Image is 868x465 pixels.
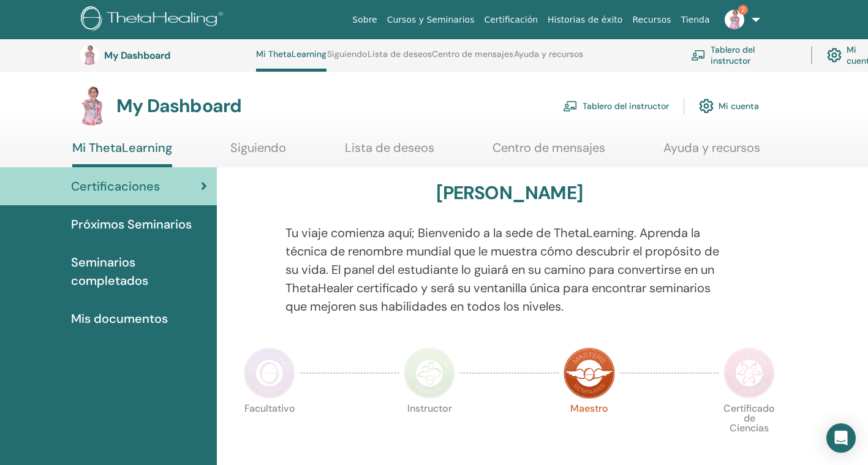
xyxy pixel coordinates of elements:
a: Siguiendo [327,49,367,69]
a: Ayuda y recursos [663,140,760,164]
a: Mi ThetaLearning [256,49,326,72]
h3: My Dashboard [104,50,227,61]
a: Siguiendo [230,140,286,164]
img: logo.png [81,6,227,34]
img: chalkboard-teacher.svg [691,50,706,61]
img: default.jpg [725,10,744,29]
img: default.jpg [80,45,99,65]
a: Tienda [676,9,715,31]
img: cog.svg [827,45,842,66]
a: Lista de deseos [368,49,432,69]
p: Instructor [404,404,455,455]
p: Certificado de Ciencias [723,404,775,455]
a: Historias de éxito [543,9,627,31]
div: Open Intercom Messenger [826,423,856,453]
img: Certificate of Science [723,347,775,399]
a: Tablero del instructor [563,93,669,119]
span: Mis documentos [71,309,168,328]
a: Ayuda y recursos [514,49,583,69]
a: Cursos y Seminarios [382,9,480,31]
span: Seminarios completados [71,253,207,290]
img: Practitioner [244,347,295,399]
p: Tu viaje comienza aquí; Bienvenido a la sede de ThetaLearning. Aprenda la técnica de renombre mun... [285,224,733,316]
a: Sobre [347,9,382,31]
a: Mi ThetaLearning [72,140,172,167]
p: Maestro [564,404,615,455]
h3: My Dashboard [116,95,241,117]
a: Tablero del instructor [691,42,796,69]
a: Lista de deseos [345,140,434,164]
h3: [PERSON_NAME] [436,182,583,204]
img: cog.svg [699,96,714,116]
a: Mi cuenta [699,93,759,119]
span: Próximos Seminarios [71,215,192,233]
a: Certificación [479,9,543,31]
img: chalkboard-teacher.svg [563,100,578,112]
img: Master [564,347,615,399]
img: default.jpg [72,86,111,126]
span: 2 [738,5,748,15]
img: Instructor [404,347,455,399]
a: Centro de mensajes [432,49,513,69]
span: Certificaciones [71,177,160,195]
p: Facultativo [244,404,295,455]
a: Centro de mensajes [492,140,605,164]
a: Recursos [627,9,676,31]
